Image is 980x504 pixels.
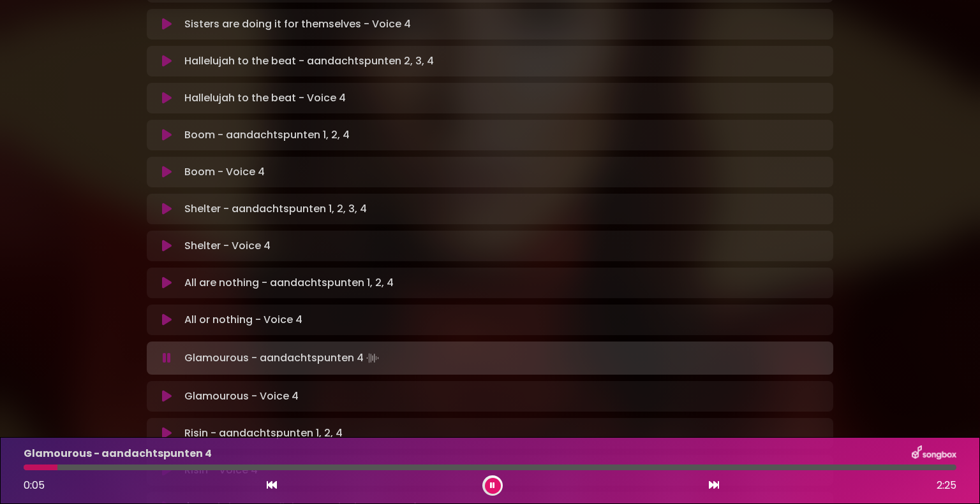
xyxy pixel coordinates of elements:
p: All are nothing - aandachtspunten 1, 2, 4 [184,275,394,291]
span: 0:05 [24,478,45,493]
img: waveform4.gif [364,349,382,367]
p: Boom - aandachtspunten 1, 2, 4 [184,127,350,143]
p: All or nothing - Voice 4 [184,312,302,328]
p: Sisters are doing it for themselves - Voice 4 [184,17,411,32]
p: Hallelujah to the beat - Voice 4 [184,90,346,106]
p: Risin - aandachtspunten 1, 2, 4 [184,426,343,441]
p: Shelter - aandachtspunten 1, 2, 3, 4 [184,201,367,217]
p: Boom - Voice 4 [184,164,265,180]
p: Shelter - Voice 4 [184,238,271,254]
img: songbox-logo-white.png [912,445,956,462]
p: Hallelujah to the beat - aandachtspunten 2, 3, 4 [184,54,434,69]
p: Glamourous - Voice 4 [184,389,299,404]
p: Glamourous - aandachtspunten 4 [184,349,382,367]
span: 2:25 [937,478,956,493]
p: Glamourous - aandachtspunten 4 [24,446,212,461]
